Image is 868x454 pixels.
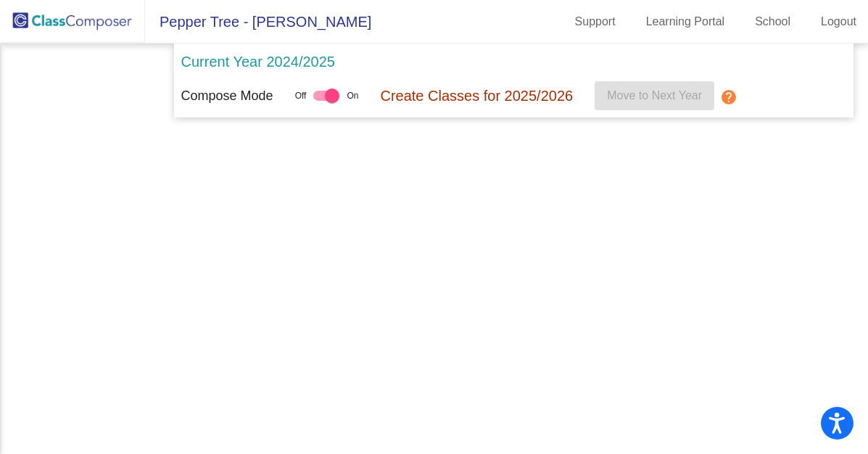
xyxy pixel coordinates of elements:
p: Current Year 2024/2025 [181,51,335,73]
p: Compose Mode [181,86,273,106]
a: Learning Portal [635,10,737,33]
button: Move to Next Year [595,81,714,110]
a: Logout [809,10,868,33]
span: On [347,89,358,102]
span: Pepper Tree - [PERSON_NAME] [145,10,371,33]
span: Off [295,89,307,102]
a: Support [563,10,627,33]
mat-icon: help [720,88,737,106]
a: School [743,10,802,33]
p: Create Classes for 2025/2026 [380,85,573,107]
span: Move to Next Year [607,89,702,102]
